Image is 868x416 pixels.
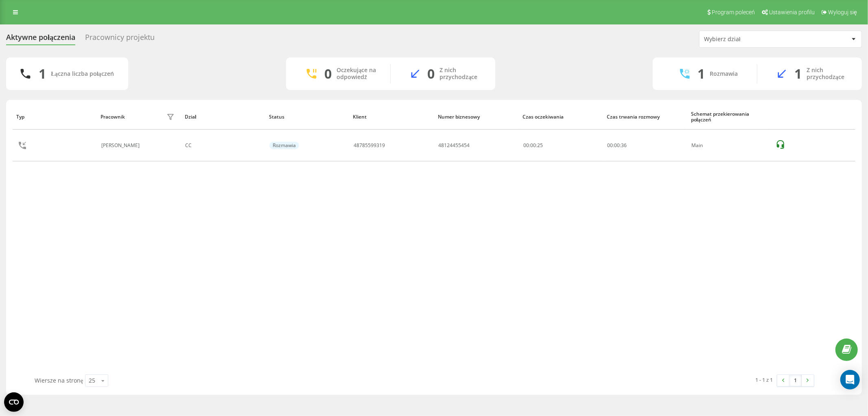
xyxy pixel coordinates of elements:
div: Pracownicy projektu [85,33,155,46]
span: Wiersze na stronę [35,376,83,384]
div: Schemat przekierowania połączeń [691,111,767,123]
div: Czas trwania rozmowy [607,114,683,120]
div: 1 - 1 z 1 [756,376,773,384]
div: Typ [16,114,93,120]
div: Z nich przychodzące [807,67,850,81]
div: Rozmawia [269,142,299,149]
div: 48124455454 [438,143,470,148]
div: 1 [39,66,46,81]
div: Open Intercom Messenger [840,370,860,390]
a: 1 [789,375,802,386]
div: Pracownik [101,114,125,120]
div: Z nich przychodzące [440,67,483,81]
span: 36 [621,142,627,149]
button: Open CMP widget [4,392,24,412]
div: Czas oczekiwania [523,114,599,120]
div: 0 [325,66,332,81]
div: 00:00:25 [523,143,599,148]
div: : : [608,143,627,148]
span: Program poleceń [712,9,755,15]
div: 48785599319 [354,143,385,148]
div: Numer biznesowy [438,114,515,120]
span: 00 [608,142,613,149]
div: Łączna liczba połączeń [51,70,114,77]
div: Main [691,143,767,148]
div: Dział [185,114,261,120]
div: [PERSON_NAME] [101,143,142,148]
div: 0 [428,66,435,81]
div: Aktywne połączenia [6,33,75,46]
span: 00 [614,142,620,149]
div: 25 [89,376,95,385]
span: Wyloguj się [828,9,857,15]
div: 1 [794,66,802,81]
div: Status [269,114,345,120]
span: Ustawienia profilu [769,9,815,15]
div: Wybierz dział [704,36,801,43]
div: Klient [353,114,431,120]
div: CC [186,143,261,148]
div: Rozmawia [710,70,738,77]
div: 1 [698,66,705,81]
div: Oczekujące na odpowiedź [337,67,378,81]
